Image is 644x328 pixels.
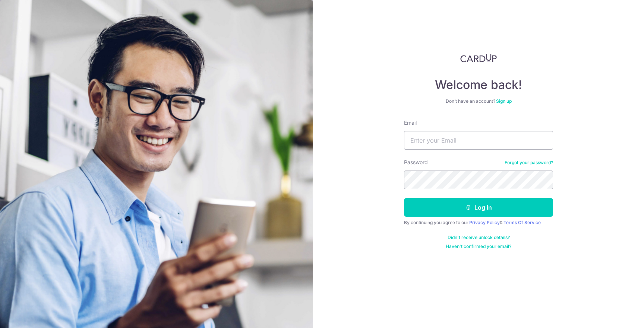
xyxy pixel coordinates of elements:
[448,235,510,241] a: Didn't receive unlock details?
[503,220,541,225] a: Terms Of Service
[404,159,428,166] label: Password
[469,220,500,225] a: Privacy Policy
[404,98,553,104] div: Don’t have an account?
[496,98,512,104] a: Sign up
[404,77,553,92] h4: Welcome back!
[404,131,553,150] input: Enter your Email
[404,198,553,217] button: Log in
[404,119,417,127] label: Email
[404,220,553,226] div: By continuing you agree to our &
[505,160,553,166] a: Forgot your password?
[446,243,511,249] a: Haven't confirmed your email?
[460,54,497,63] img: CardUp Logo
